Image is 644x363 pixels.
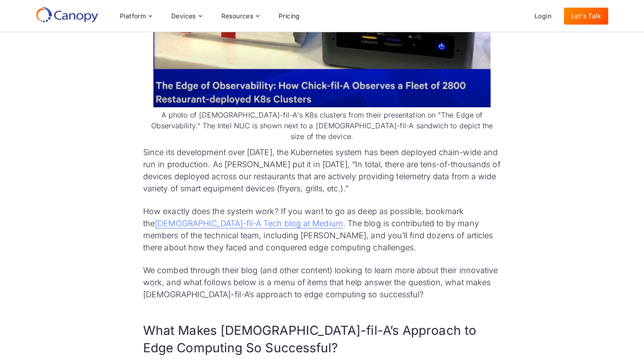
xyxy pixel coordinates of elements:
[221,13,254,19] div: Resources
[271,8,307,25] a: Pricing
[164,7,209,25] div: Devices
[143,322,501,357] h2: What Makes [DEMOGRAPHIC_DATA]-fil-A’s Approach to Edge Computing So Successful?
[143,146,501,194] p: Since its development over [DATE], the Kubernetes system has been deployed chain-wide and run in ...
[527,8,559,25] a: Login
[120,13,146,19] div: Platform
[143,264,501,300] p: We combed through their blog (and other content) looking to learn more about their innovative wor...
[155,219,343,228] a: [DEMOGRAPHIC_DATA]-fil-A Tech blog at Medium
[214,7,266,25] div: Resources
[143,110,501,142] figcaption: A photo of [DEMOGRAPHIC_DATA]-fil-A's K8s clusters from their presentation on "The Edge of Observ...
[564,8,608,25] a: Let's Talk
[113,7,159,25] div: Platform
[171,13,196,19] div: Devices
[143,205,501,253] p: How exactly does the system work? If you want to go as deep as possible, bookmark the . The blog ...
